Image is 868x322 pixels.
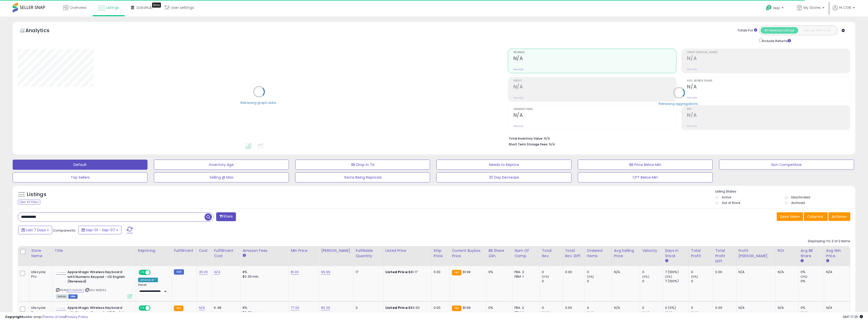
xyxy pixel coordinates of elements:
[385,248,429,253] div: Listed Price
[778,306,795,310] div: N/A
[434,270,446,274] div: 0.00
[199,270,208,275] a: 35.00
[291,248,317,253] div: Min Price
[68,294,78,299] span: FBM
[241,100,278,105] div: Retrieving graph data..
[828,212,850,221] button: Actions
[86,228,115,233] span: Sep-01 - Sep-07
[665,270,689,274] div: 7 (100%)
[70,5,86,10] span: Overview
[174,269,184,275] small: FBM
[152,3,161,8] div: Tooltip anchor
[665,311,672,315] small: (0%)
[514,248,538,259] div: Num of Comp.
[801,270,824,274] div: 0%
[715,189,855,194] p: Listing States:
[614,270,636,274] div: N/A
[578,172,713,182] button: CPT Below Min
[214,306,236,310] div: 5.48
[587,275,594,279] small: (0%)
[5,315,88,319] div: seller snap | |
[385,270,428,274] div: $81.17
[565,306,581,310] div: 0.00
[691,279,713,283] div: 0
[642,279,663,283] div: 0
[773,6,780,10] span: Help
[738,306,772,310] div: N/A
[243,248,286,253] div: Amazon Fees
[31,270,49,279] div: Lifecycle Pro
[214,270,220,275] a: N/A
[777,212,803,221] button: Save View
[436,172,571,182] button: 30 Day Decrease
[691,311,698,315] small: (0%)
[139,306,145,310] span: ON
[801,259,804,263] small: Avg BB Share.
[66,288,84,292] a: B07JMZH19Y
[665,306,689,310] div: 0 (0%)
[839,5,851,10] span: Hi CGB
[801,279,824,283] div: 0%
[56,270,132,298] div: ASIN:
[804,212,828,221] button: Columns
[542,279,563,283] div: 0
[587,311,594,315] small: (0%)
[737,28,757,33] div: Totals For
[738,270,772,274] div: N/A
[665,248,687,259] div: Days In Stock
[56,294,68,299] span: All listings currently available for purchase on Amazon
[691,270,713,274] div: 0
[85,288,106,292] span: | SKU: MQ052
[488,248,510,259] div: BB Share 24h.
[13,172,147,182] button: Top Sellers
[514,270,536,274] div: FBA: 2
[434,306,446,310] div: 0.00
[691,248,711,259] div: Total Profit
[137,5,153,10] span: DataHub
[833,5,855,16] a: Hi CGB
[174,248,194,253] div: Fulfillment
[542,248,561,259] div: Total Rev.
[67,306,129,321] b: Apple Magic Wireless Keyboard with Numeric Keypad - US English (Renewed)
[565,270,581,274] div: 0.00
[174,306,183,311] small: FBA
[791,195,810,199] label: Deactivated
[691,275,698,279] small: (0%)
[665,259,668,263] small: Days In Stock.
[642,275,649,279] small: (0%)
[199,305,205,310] a: N/A
[801,275,808,279] small: (0%)
[761,27,798,34] button: All Selected Listings
[53,228,76,233] span: Compared to:
[778,248,796,253] div: ROI
[762,1,789,16] a: Help
[150,270,158,275] span: OFF
[31,248,50,259] div: Store Name
[214,248,238,259] div: Fulfillment Cost
[56,307,66,310] img: 21sArO5t82L._SL40_.jpg
[659,101,699,106] div: Retrieving aggregations..
[356,270,379,274] div: 17
[385,306,428,310] div: $83.00
[43,314,65,319] a: Terms of Use
[26,228,46,233] span: Last 7 Days
[665,279,689,283] div: 7 (100%)
[243,253,246,258] small: Amazon Fees.
[154,160,289,170] button: Inventory Age
[642,248,661,253] div: Velocity
[216,212,236,221] button: Filters
[719,160,854,170] button: Non Competitive
[722,201,740,205] label: Out of Stock
[642,311,649,315] small: (0%)
[291,270,299,275] a: 81.00
[801,306,824,310] div: 0%
[722,195,731,199] label: Active
[463,305,471,310] span: 81.99
[665,275,672,279] small: (0%)
[436,160,571,170] button: Needs to Reprice
[578,160,713,170] button: BB Price Below Min
[565,248,583,259] div: Total Rev. Diff.
[452,306,461,311] small: FBA
[18,226,52,234] button: Last 7 Days
[66,314,88,319] a: Privacy Policy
